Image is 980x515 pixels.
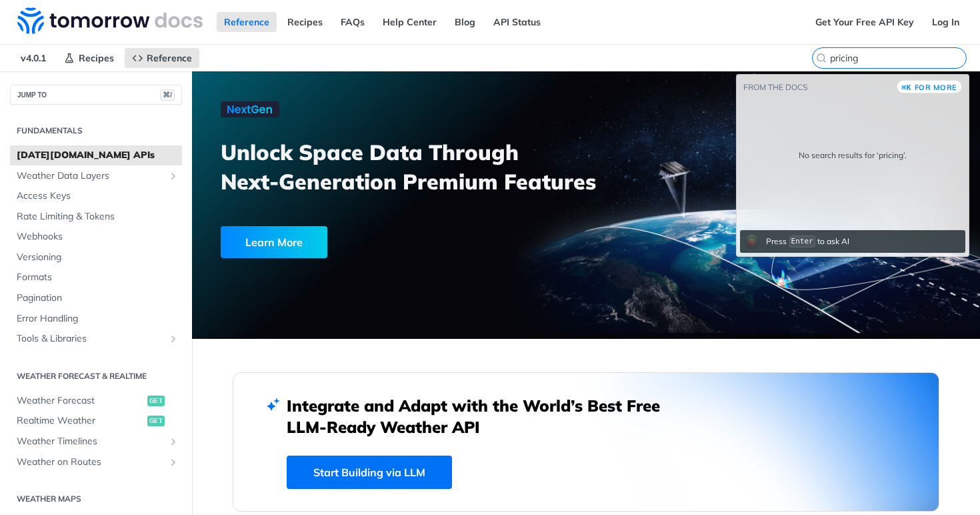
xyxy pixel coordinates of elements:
button: Show subpages for Weather on Routes [168,457,179,468]
div: No search results for ‘ pricing ’. [799,150,907,160]
input: Search [830,52,966,64]
h2: Fundamentals [10,125,182,137]
a: API Status [486,12,548,32]
span: Tools & Libraries [17,332,165,346]
div: Press to ask AI [763,231,853,251]
a: Start Building via LLM [287,456,452,489]
a: Get Your Free API Key [808,12,921,32]
div: Learn More [221,226,327,258]
a: Recipes [57,48,121,68]
span: Weather Data Layers [17,169,165,183]
a: FAQs [333,12,372,32]
a: Reference [217,12,277,32]
span: Realtime Weather [17,414,144,428]
span: v4.0.1 [13,48,53,68]
span: Weather on Routes [17,456,165,469]
span: Formats [17,271,179,284]
a: Help Center [375,12,444,32]
span: for more [915,83,957,92]
svg: Search [816,53,827,63]
a: Access Keys [10,186,182,206]
a: Weather Forecastget [10,391,182,411]
span: get [147,416,165,426]
a: Versioning [10,247,182,268]
a: Weather Data LayersShow subpages for Weather Data Layers [10,166,182,186]
span: Access Keys [17,189,179,203]
a: Weather on RoutesShow subpages for Weather on Routes [10,452,182,472]
a: Tools & LibrariesShow subpages for Tools & Libraries [10,329,182,349]
span: [DATE][DOMAIN_NAME] APIs [17,149,179,162]
img: NextGen [221,101,279,117]
span: Weather Forecast [17,394,144,408]
a: Webhooks [10,227,182,247]
span: Weather Timelines [17,435,165,448]
a: Rate Limiting & Tokens [10,207,182,227]
a: Log In [925,12,967,32]
span: Webhooks [17,230,179,243]
button: ⌘Kfor more [897,80,962,93]
a: Recipes [280,12,330,32]
a: Reference [125,48,199,68]
span: Reference [147,52,192,64]
kbd: Enter [789,235,815,247]
span: Versioning [17,251,179,264]
button: Show subpages for Tools & Libraries [168,334,179,344]
kbd: ⌘K [901,81,911,94]
a: Formats [10,268,182,288]
a: [DATE][DOMAIN_NAME] APIs [10,145,182,165]
a: Learn More [221,226,525,258]
span: get [147,396,165,406]
img: Tomorrow.io Weather API Docs [17,7,203,34]
h2: Weather Forecast & realtime [10,370,182,382]
span: From the docs [743,82,807,92]
a: Realtime Weatherget [10,411,182,431]
a: Pagination [10,288,182,308]
span: Rate Limiting & Tokens [17,210,179,223]
span: Recipes [79,52,114,64]
span: Pagination [17,292,179,305]
button: Show subpages for Weather Data Layers [168,171,179,181]
span: ⌘/ [160,89,175,101]
a: Error Handling [10,309,182,329]
button: JUMP TO⌘/ [10,85,182,105]
h2: Weather Maps [10,493,182,505]
span: Error Handling [17,312,179,326]
a: Weather TimelinesShow subpages for Weather Timelines [10,432,182,452]
a: Blog [447,12,483,32]
h3: Unlock Space Data Through Next-Generation Premium Features [221,137,601,196]
button: Show subpages for Weather Timelines [168,436,179,447]
h2: Integrate and Adapt with the World’s Best Free LLM-Ready Weather API [287,395,680,438]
